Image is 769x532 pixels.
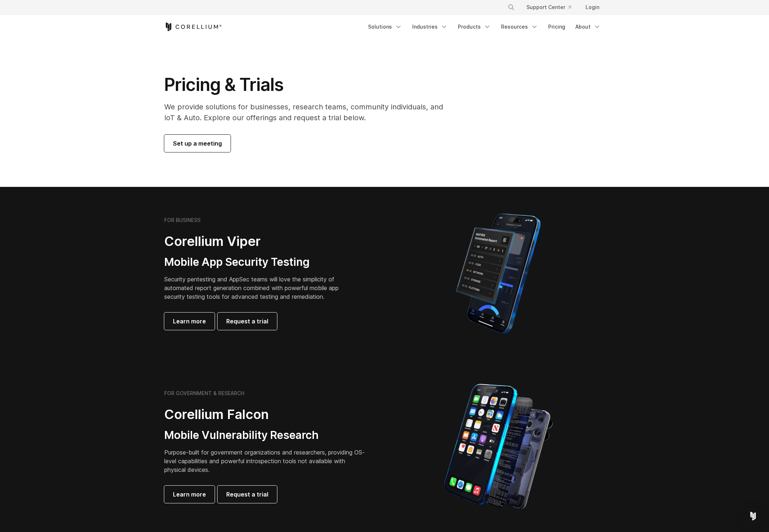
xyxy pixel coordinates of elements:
[580,1,605,14] a: Login
[164,313,215,330] a: Learn more
[454,20,495,33] a: Products
[164,135,231,152] a: Set up a meeting
[164,406,367,423] h2: Corellium Falcon
[571,20,605,33] a: About
[505,1,518,14] button: Search
[218,313,277,330] a: Request a trial
[226,317,268,326] span: Request a trial
[444,210,553,337] img: Corellium MATRIX automated report on iPhone showing app vulnerability test results across securit...
[173,139,222,148] span: Set up a meeting
[521,1,577,14] a: Support Center
[164,255,350,269] h3: Mobile App Security Testing
[544,20,570,33] a: Pricing
[744,507,762,525] div: Open Intercom Messenger
[497,20,542,33] a: Resources
[164,217,200,223] h6: FOR BUSINESS
[173,317,206,326] span: Learn more
[364,20,406,33] a: Solutions
[173,490,206,499] span: Learn more
[164,22,222,31] a: Corellium Home
[408,20,452,33] a: Industries
[164,486,215,503] a: Learn more
[164,275,350,301] p: Security pentesting and AppSec teams will love the simplicity of automated report generation comb...
[164,428,367,442] h3: Mobile Vulnerability Research
[164,74,453,96] h1: Pricing & Trials
[499,1,605,14] div: Navigation Menu
[218,486,277,503] a: Request a trial
[364,20,605,33] div: Navigation Menu
[164,233,350,250] h2: Corellium Viper
[444,383,553,510] img: iPhone model separated into the mechanics used to build the physical device.
[164,448,367,474] p: Purpose-built for government organizations and researchers, providing OS-level capabilities and p...
[226,490,268,499] span: Request a trial
[164,101,453,123] p: We provide solutions for businesses, research teams, community individuals, and IoT & Auto. Explo...
[164,390,244,397] h6: FOR GOVERNMENT & RESEARCH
